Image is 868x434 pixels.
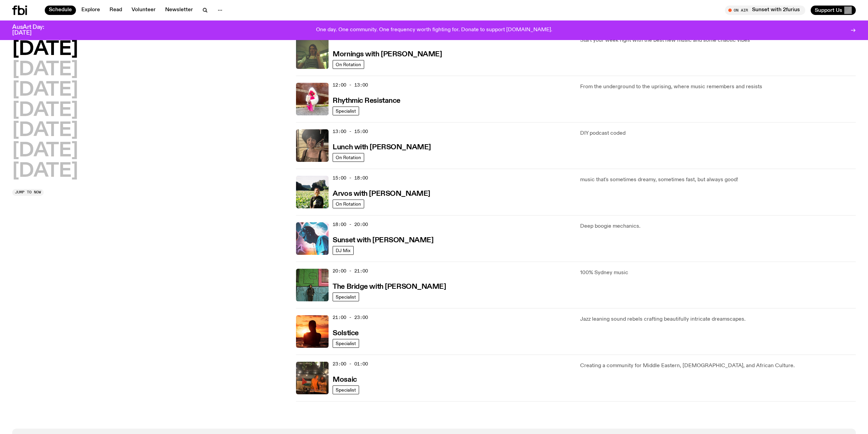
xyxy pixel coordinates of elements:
h3: Arvos with [PERSON_NAME] [333,190,430,197]
a: Sunset with [PERSON_NAME] [333,235,433,244]
span: Specialist [336,294,356,299]
img: Bri is smiling and wearing a black t-shirt. She is standing in front of a lush, green field. Ther... [296,176,329,208]
span: 20:00 - 21:00 [333,268,368,274]
p: 100% Sydney music [580,269,856,277]
a: Explore [77,5,104,15]
a: On Rotation [333,153,364,162]
button: [DATE] [12,141,78,161]
a: Specialist [333,293,359,301]
a: Specialist [333,107,359,115]
span: 15:00 - 18:00 [333,175,368,181]
h3: Mornings with [PERSON_NAME] [333,51,442,58]
a: Specialist [333,339,359,348]
p: One day. One community. One frequency worth fighting for. Donate to support [DOMAIN_NAME]. [316,27,552,33]
span: Jump to now [15,190,41,194]
p: Deep boogie mechanics. [580,222,856,230]
h3: Mosaic [333,376,357,383]
img: Tommy and Jono Playing at a fundraiser for Palestine [296,362,329,394]
span: On Rotation [336,62,361,67]
a: Schedule [45,5,76,15]
h3: Lunch with [PERSON_NAME] [333,144,431,151]
a: DJ Mix [333,246,354,255]
a: Specialist [333,385,359,394]
h3: Rhythmic Resistance [333,97,400,105]
p: Start your week right with the best new music and some chaotic vibes [580,36,856,44]
span: 18:00 - 20:00 [333,221,368,228]
a: On Rotation [333,200,364,208]
img: A girl standing in the ocean as waist level, staring into the rise of the sun. [296,315,329,348]
h3: Sunset with [PERSON_NAME] [333,237,433,244]
button: [DATE] [12,40,78,59]
a: The Bridge with [PERSON_NAME] [333,282,446,290]
img: Simon Caldwell stands side on, looking downwards. He has headphones on. Behind him is a brightly ... [296,222,329,255]
span: Specialist [336,341,356,346]
a: Volunteer [127,5,160,15]
p: Jazz leaning sound rebels crafting beautifully intricate dreamscapes. [580,315,856,323]
p: DIY podcast coded [580,129,856,137]
span: 23:00 - 01:00 [333,361,368,367]
button: [DATE] [12,121,78,140]
span: On Rotation [336,201,361,206]
p: Creating a community for Middle Eastern, [DEMOGRAPHIC_DATA], and African Culture. [580,362,856,370]
button: Jump to now [12,189,44,196]
span: Specialist [336,108,356,113]
button: [DATE] [12,60,78,79]
button: [DATE] [12,162,78,181]
a: Lunch with [PERSON_NAME] [333,143,431,151]
img: Jim Kretschmer in a really cute outfit with cute braids, standing on a train holding up a peace s... [296,36,329,69]
h3: Solstice [333,330,358,337]
button: Support Us [811,5,856,15]
p: From the underground to the uprising, where music remembers and resists [580,83,856,91]
span: Support Us [815,7,842,13]
span: On Rotation [336,155,361,160]
a: Mosaic [333,375,357,383]
a: Arvos with [PERSON_NAME] [333,189,430,197]
button: [DATE] [12,81,78,100]
a: Mornings with [PERSON_NAME] [333,50,442,58]
button: [DATE] [12,101,78,120]
p: music that's sometimes dreamy, sometimes fast, but always good! [580,176,856,184]
a: On Rotation [333,60,364,69]
span: Specialist [336,387,356,392]
a: Solstice [333,328,358,337]
a: Rhythmic Resistance [333,96,400,105]
button: On AirSunset with 2furius [725,5,805,15]
a: Newsletter [161,5,197,15]
span: 12:00 - 13:00 [333,82,368,88]
img: Amelia Sparke is wearing a black hoodie and pants, leaning against a blue, green and pink wall wi... [296,269,329,301]
a: Read [105,5,126,15]
span: DJ Mix [336,248,351,253]
span: 21:00 - 23:00 [333,314,368,321]
h3: The Bridge with [PERSON_NAME] [333,283,446,290]
img: Attu crouches on gravel in front of a brown wall. They are wearing a white fur coat with a hood, ... [296,83,329,115]
h3: AusArt Day: [DATE] [12,24,56,36]
span: 13:00 - 15:00 [333,128,368,135]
